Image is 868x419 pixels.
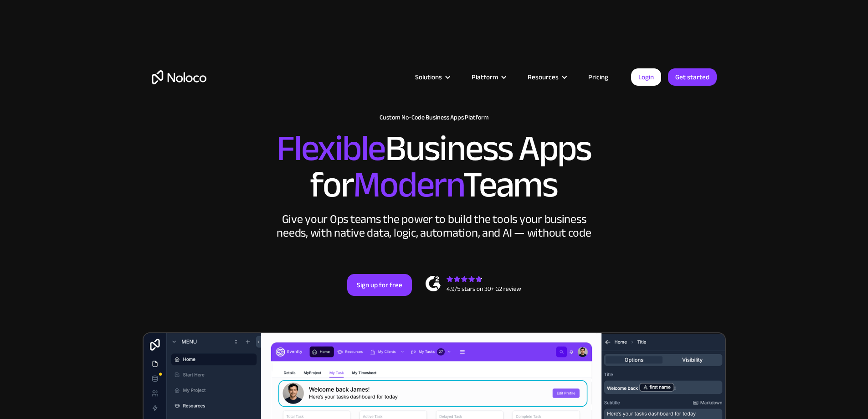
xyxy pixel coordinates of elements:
[631,68,661,86] a: Login
[353,151,463,219] span: Modern
[472,71,498,83] div: Platform
[528,71,559,83] div: Resources
[668,68,717,86] a: Get started
[152,70,206,84] a: home
[275,212,594,240] div: Give your Ops teams the power to build the tools your business needs, with native data, logic, au...
[460,71,516,83] div: Platform
[404,71,460,83] div: Solutions
[516,71,577,83] div: Resources
[152,130,717,203] h2: Business Apps for Teams
[277,114,385,182] span: Flexible
[347,274,412,296] a: Sign up for free
[577,71,620,83] a: Pricing
[415,71,442,83] div: Solutions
